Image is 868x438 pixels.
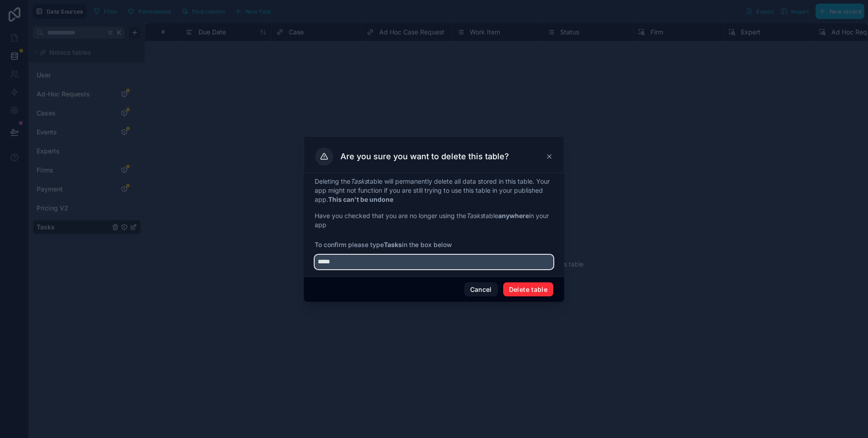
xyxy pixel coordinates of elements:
button: Delete table [503,282,553,297]
p: Have you checked that you are no longer using the table in your app [315,211,553,229]
button: Cancel [464,282,498,297]
strong: This can't be undone [328,195,393,203]
strong: Tasks [384,241,402,248]
p: Deleting the table will permanently delete all data stored in this table. Your app might not func... [315,177,553,204]
em: Tasks [466,212,483,219]
strong: anywhere [498,212,529,219]
em: Tasks [350,177,368,185]
h3: Are you sure you want to delete this table? [340,151,509,162]
span: To confirm please type in the box below [315,240,553,249]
